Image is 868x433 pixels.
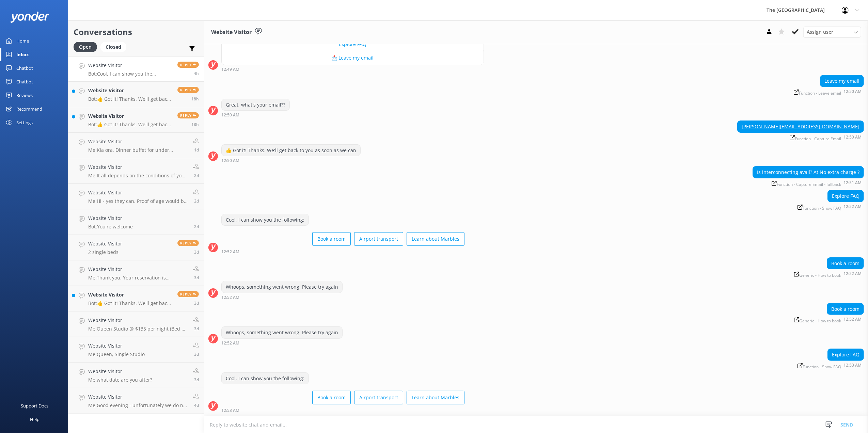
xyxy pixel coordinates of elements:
div: Is interconnecting avail? At No extra charge ? [753,166,864,178]
div: Explore FAQ [828,190,864,202]
span: Sep 10 2025 09:27pm (UTC +12:00) Pacific/Auckland [194,198,199,204]
strong: 12:50 AM [221,113,239,117]
p: Me: Thank you. Your reservation is confirmed. [88,275,188,281]
div: Sep 13 2025 12:52am (UTC +12:00) Pacific/Auckland [221,295,343,300]
p: Me: Queen, Single Studio [88,351,145,357]
span: Reply [177,240,199,246]
span: Sep 09 2025 08:40pm (UTC +12:00) Pacific/Auckland [194,249,199,255]
div: Sep 13 2025 12:52am (UTC +12:00) Pacific/Auckland [792,271,864,277]
div: Assign User [803,27,861,37]
p: Me: Good evening - unfortunately we do not have any rooms available with 2 beds on [DATE]. [88,402,188,408]
div: Book a room [827,303,864,315]
button: Airport transport [354,391,403,404]
div: Sep 13 2025 12:50am (UTC +12:00) Pacific/Auckland [221,158,361,163]
strong: 12:52 AM [843,317,862,323]
div: Explore FAQ [828,349,864,360]
span: Reply [177,291,199,297]
div: Cool, I can show you the following: [222,214,309,226]
div: Sep 13 2025 12:52am (UTC +12:00) Pacific/Auckland [221,340,343,345]
h4: Website Visitor [88,342,145,350]
h4: Website Visitor [88,163,188,171]
div: Whoops, something went wrong! Please try again [222,327,342,338]
h4: Website Visitor [88,138,188,145]
span: Reply [177,112,199,118]
span: Function - Capture Email [790,135,841,141]
a: Website VisitorBot:You're welcome2d [68,209,204,235]
h4: Website Visitor [88,87,172,94]
div: Sep 13 2025 12:50am (UTC +12:00) Pacific/Auckland [791,89,864,95]
span: Function - Capture Email - fallback [772,181,841,187]
div: Chatbot [16,61,33,75]
h3: Website Visitor [211,28,252,37]
a: Website VisitorBot:👍 Got it! Thanks. We'll get back to you as soon as we canReply3d [68,286,204,311]
button: 📩 Leave my email [222,51,484,65]
strong: 12:51 AM [843,181,862,187]
p: Bot: 👍 Got it! Thanks. We'll get back to you as soon as we can [88,96,172,102]
span: Sep 12 2025 11:10am (UTC +12:00) Pacific/Auckland [191,122,199,127]
a: Website VisitorBot:👍 Got it! Thanks. We'll get back to you as soon as we canReply18h [68,107,204,133]
h4: Website Visitor [88,266,188,273]
a: Website VisitorMe:what date are you after?3d [68,363,204,388]
span: Function - Show FAQ [798,363,841,369]
span: Sep 09 2025 08:00am (UTC +12:00) Pacific/Auckland [194,351,199,357]
strong: 12:52 AM [843,272,862,277]
button: Learn about Marbles [407,232,464,246]
div: Sep 13 2025 12:51am (UTC +12:00) Pacific/Auckland [753,180,864,187]
span: Sep 12 2025 11:46am (UTC +12:00) Pacific/Auckland [191,96,199,102]
h4: Website Visitor [88,62,172,69]
div: Recommend [16,102,42,116]
div: Sep 13 2025 12:49am (UTC +12:00) Pacific/Auckland [221,67,484,71]
span: Assign user [807,28,833,36]
p: Me: Hi - yes they can. Proof of age would be required for the [DEMOGRAPHIC_DATA]. [88,198,188,204]
a: Website VisitorMe:Queen Studio @ $135 per night (Bed & Breakfast) - x1 adult - total Bed & Breakf... [68,311,204,337]
span: Function - Leave email [794,90,841,95]
p: Me: Queen Studio @ $135 per night (Bed & Breakfast) - x1 adult - total Bed & Breakfast package - ... [88,326,188,332]
div: Sep 13 2025 12:53am (UTC +12:00) Pacific/Auckland [795,363,864,369]
p: Me: It all depends on the conditions of your reservation. Changes need to be made before 2pm the ... [88,173,188,179]
strong: 12:52 AM [843,205,862,210]
div: Closed [100,42,126,52]
strong: 12:50 AM [843,90,862,95]
p: Bot: 👍 Got it! Thanks. We'll get back to you as soon as we can [88,122,172,128]
img: yonder-white-logo.png [10,12,49,23]
span: Reply [177,62,199,68]
p: 2 single beds [88,249,122,255]
strong: 12:50 AM [843,135,862,141]
h4: Website Visitor [88,112,172,120]
a: Website VisitorMe:Kia ora, Dinner buffet for under [DEMOGRAPHIC_DATA] @ $29.901d [68,133,204,158]
div: Sep 13 2025 12:52am (UTC +12:00) Pacific/Auckland [221,249,464,254]
div: Sep 13 2025 12:52am (UTC +12:00) Pacific/Auckland [792,317,864,323]
p: Bot: Cool, I can show you the following: [88,71,172,77]
div: Whoops, something went wrong! Please try again [222,281,342,293]
strong: 12:49 AM [221,67,239,71]
span: Sep 09 2025 08:05am (UTC +12:00) Pacific/Auckland [194,326,199,332]
strong: 12:50 AM [221,159,239,163]
div: Inbox [16,48,29,61]
span: Sep 09 2025 06:17pm (UTC +12:00) Pacific/Auckland [194,275,199,280]
span: Reply [177,87,199,93]
button: Book a room [312,232,351,246]
button: Book a room [312,391,351,404]
a: Website VisitorMe:It all depends on the conditions of your reservation. Changes need to be made b... [68,158,204,184]
a: [PERSON_NAME][EMAIL_ADDRESS][DOMAIN_NAME] [742,123,859,130]
div: Home [16,34,29,48]
p: Me: what date are you after? [88,377,152,383]
h4: Website Visitor [88,368,152,375]
button: Airport transport [354,232,403,246]
p: Bot: You're welcome [88,224,133,230]
span: Sep 11 2025 09:31pm (UTC +12:00) Pacific/Auckland [194,147,199,153]
div: Sep 13 2025 12:52am (UTC +12:00) Pacific/Auckland [795,204,864,210]
a: Website VisitorBot:👍 Got it! Thanks. We'll get back to you as soon as we canReply18h [68,82,204,107]
span: Sep 09 2025 06:43am (UTC +12:00) Pacific/Auckland [194,377,199,383]
span: Function - Show FAQ [798,205,841,210]
a: Website VisitorMe:Hi - yes they can. Proof of age would be required for the [DEMOGRAPHIC_DATA].2d [68,184,204,209]
strong: 12:52 AM [221,250,239,254]
span: Sep 08 2025 10:56pm (UTC +12:00) Pacific/Auckland [194,402,199,408]
a: Website VisitorMe:Queen, Single Studio3d [68,337,204,363]
h4: Website Visitor [88,214,133,222]
div: Sep 13 2025 12:50am (UTC +12:00) Pacific/Auckland [221,112,290,117]
div: Book a room [827,258,864,269]
div: Reviews [16,89,33,102]
h4: Website Visitor [88,189,188,196]
div: Cool, I can show you the following: [222,373,309,384]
